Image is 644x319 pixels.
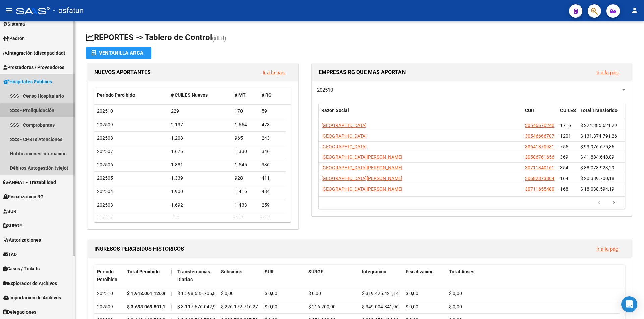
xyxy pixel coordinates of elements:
span: # MT [235,92,246,98]
span: 202503 [97,202,113,208]
span: Integración (discapacidad) [3,49,65,57]
span: - osfatun [53,3,84,18]
span: 164 [560,176,568,181]
datatable-header-cell: # RG [259,88,286,102]
span: $ 38.078.923,29 [580,165,614,170]
span: Integración [362,269,386,274]
div: 2.137 [171,121,230,129]
span: SURGE [3,222,22,229]
div: 1.900 [171,188,230,195]
span: $ 18.038.594,19 [580,186,614,192]
strong: $ 3.693.069.801,14 [127,304,168,309]
span: [GEOGRAPHIC_DATA][PERSON_NAME] [321,154,402,160]
strong: $ 1.918.061.126,97 [127,291,168,296]
span: TAD [3,251,17,258]
span: $ 216.200,00 [308,304,336,309]
span: Período Percibido [97,269,117,282]
span: CUIT [525,108,535,113]
span: [GEOGRAPHIC_DATA][PERSON_NAME] [321,176,402,181]
div: 259 [262,201,283,209]
div: 229 [171,107,230,115]
span: 30711655480 [525,186,554,192]
span: Sistema [3,20,25,28]
span: 30586761656 [525,154,554,160]
span: Autorizaciones [3,236,41,244]
span: | [171,291,172,296]
div: 261 [235,215,256,222]
div: 495 [171,215,230,222]
mat-icon: menu [5,6,13,14]
datatable-header-cell: Fiscalización [403,265,446,287]
span: | [171,269,172,274]
span: $ 0,00 [406,304,418,309]
div: 928 [235,174,256,182]
span: 202510 [97,108,113,114]
span: 354 [560,165,568,170]
span: 168 [560,186,568,192]
span: $ 224.385.621,29 [580,123,617,128]
span: 369 [560,154,568,160]
datatable-header-cell: CUILES [557,103,578,126]
a: Ir a la pág. [596,70,620,76]
datatable-header-cell: Transferencias Diarias [175,265,218,287]
span: 30682873864 [525,176,554,181]
div: 1.881 [171,161,230,169]
span: 30546666707 [525,133,554,139]
span: 202505 [97,175,113,181]
div: Ventanilla ARCA [91,47,146,59]
span: Importación de Archivos [3,294,61,301]
span: INGRESOS PERCIBIDOS HISTORICOS [94,246,184,252]
span: 1716 [560,123,571,128]
a: go to previous page [593,199,606,207]
button: Ir a la pág. [591,243,625,255]
span: [GEOGRAPHIC_DATA] [321,133,367,139]
div: 202510 [97,290,122,297]
button: Ventanilla ARCA [86,47,151,59]
span: 1201 [560,133,571,139]
datatable-header-cell: SUR [262,265,306,287]
datatable-header-cell: Razón Social [319,103,522,126]
span: $ 41.884.648,89 [580,154,614,160]
span: Casos / Tickets [3,265,40,272]
div: 346 [262,148,283,155]
div: 965 [235,134,256,142]
span: $ 0,00 [221,291,234,296]
span: ANMAT - Trazabilidad [3,179,56,186]
span: Subsidios [221,269,242,274]
span: $ 0,00 [265,304,277,309]
span: EMPRESAS RG QUE MAS APORTAN [319,69,406,75]
datatable-header-cell: Total Anses [446,265,620,287]
datatable-header-cell: Integración [359,265,403,287]
span: $ 0,00 [406,291,418,296]
span: CUILES [560,108,576,113]
span: Fiscalización RG [3,193,44,201]
mat-icon: person [631,6,639,14]
span: $ 131.374.791,26 [580,133,617,139]
span: $ 0,00 [449,291,462,296]
span: 202508 [97,135,113,141]
div: 473 [262,121,283,129]
span: 755 [560,144,568,149]
span: Delegaciones [3,308,36,316]
div: 1.330 [235,148,256,155]
h1: REPORTES -> Tablero de Control [86,32,633,44]
span: (alt+t) [212,35,226,42]
div: 202509 [97,303,122,311]
span: 30711340161 [525,165,554,170]
span: Prestadores / Proveedores [3,64,64,71]
span: Transferencias Diarias [177,269,210,282]
div: 243 [262,134,283,142]
a: Ir a la pág. [596,246,620,252]
span: [GEOGRAPHIC_DATA][PERSON_NAME] [321,165,402,170]
span: # CUILES Nuevos [171,92,208,98]
div: 411 [262,174,283,182]
div: 59 [262,107,283,115]
div: 1.676 [171,148,230,155]
datatable-header-cell: Período Percibido [94,88,168,102]
span: Total Anses [449,269,474,274]
span: SUR [265,269,274,274]
span: SUR [3,208,16,215]
span: SURGE [308,269,323,274]
span: # RG [262,92,272,98]
div: 1.545 [235,161,256,169]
